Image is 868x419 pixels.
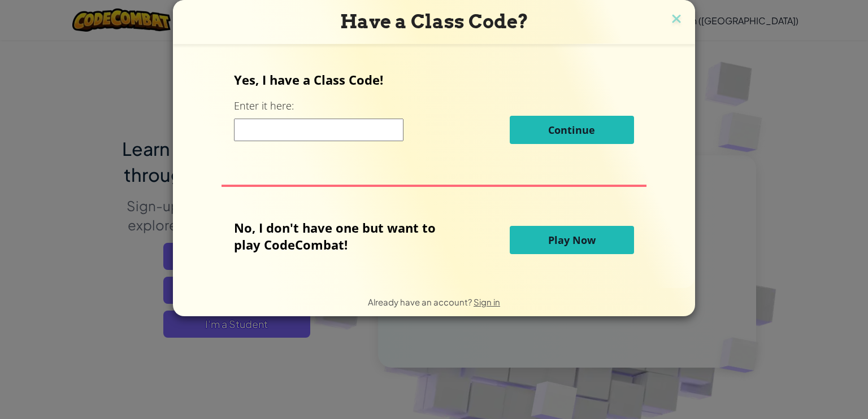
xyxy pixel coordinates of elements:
[474,296,500,307] a: Sign in
[548,123,595,137] span: Continue
[340,10,528,33] span: Have a Class Code?
[234,219,453,253] p: No, I don't have one but want to play CodeCombat!
[510,226,634,254] button: Play Now
[234,71,633,88] p: Yes, I have a Class Code!
[548,233,596,247] span: Play Now
[669,11,684,28] img: close icon
[234,99,294,113] label: Enter it here:
[368,296,474,307] span: Already have an account?
[510,116,634,144] button: Continue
